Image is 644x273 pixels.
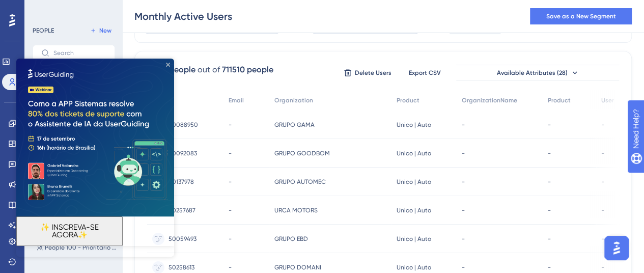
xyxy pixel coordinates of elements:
[462,178,465,186] span: -
[274,149,330,157] span: GRUPO GOODBOM
[462,206,465,214] span: -
[33,26,54,35] div: PEOPLE
[274,96,313,104] span: Organization
[546,12,616,20] span: Save as a New Segment
[497,69,568,77] span: Available Attributes (28)
[198,64,220,76] div: out of
[462,263,465,271] span: -
[169,235,197,243] span: 50059493
[548,96,571,104] span: Product
[601,149,604,157] span: -
[397,206,431,214] span: Unico | Auto
[397,96,419,104] span: Product
[274,178,326,186] span: GRUPO AUTOMEC
[229,235,232,243] span: -
[229,263,232,271] span: -
[169,263,194,271] span: 50258613
[53,49,106,57] input: Search
[462,235,465,243] span: -
[530,8,632,24] button: Save as a New Segment
[274,235,308,243] span: GRUPO EBD
[274,206,318,214] span: URCA MOTORS
[601,233,632,263] iframe: UserGuiding AI Assistant Launcher
[409,69,441,77] span: Export CSV
[169,121,198,129] span: 50088950
[462,96,517,104] span: OrganizationName
[397,263,431,271] span: Unico | Auto
[134,9,232,23] div: Monthly Active Users
[229,149,232,157] span: -
[274,263,321,271] span: GRUPO DOMANI
[601,178,604,186] span: -
[548,235,551,243] span: -
[24,3,64,15] span: Need Help?
[222,64,273,76] div: 711510 people
[548,263,551,271] span: -
[342,65,393,81] button: Delete Users
[169,178,194,186] span: 50137978
[462,149,465,157] span: -
[229,206,232,214] span: -
[601,121,604,129] span: -
[397,121,431,129] span: Unico | Auto
[169,149,197,157] span: 50092083
[397,235,431,243] span: Unico | Auto
[548,121,551,129] span: -
[399,65,450,81] button: Export CSV
[397,149,431,157] span: Unico | Auto
[456,65,619,81] button: Available Attributes (28)
[229,96,244,104] span: Email
[397,178,431,186] span: Unico | Auto
[462,121,465,129] span: -
[601,235,604,243] span: -
[601,206,604,214] span: -
[601,96,614,104] span: User
[99,26,111,35] span: New
[274,121,315,129] span: GRUPO GAMA
[150,4,154,8] div: Close Preview
[548,149,551,157] span: -
[169,206,195,214] span: 50257687
[601,263,604,271] span: -
[229,121,232,129] span: -
[87,24,115,37] button: New
[229,178,232,186] span: -
[548,178,551,186] span: -
[355,69,391,77] span: Delete Users
[548,206,551,214] span: -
